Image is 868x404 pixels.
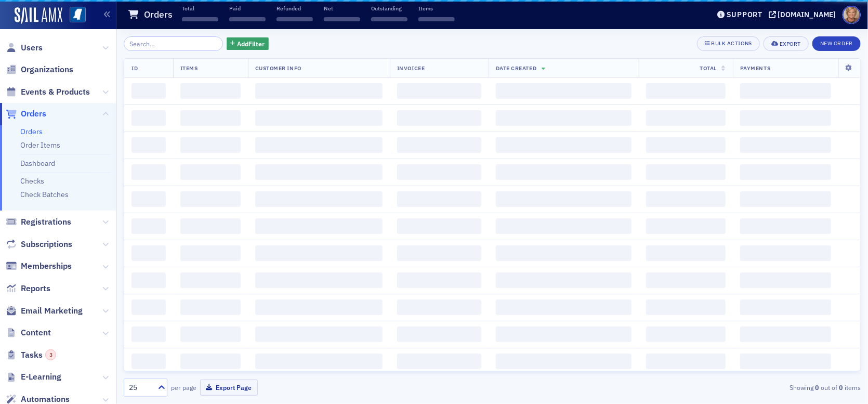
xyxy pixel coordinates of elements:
[646,164,726,180] span: ‌
[255,191,383,207] span: ‌
[780,41,801,47] div: Export
[646,354,726,369] span: ‌
[21,108,46,120] span: Orders
[6,64,73,75] a: Organizations
[180,191,241,207] span: ‌
[180,299,241,315] span: ‌
[20,127,43,136] a: Orders
[6,305,83,317] a: Email Marketing
[418,5,455,12] p: Items
[6,260,72,272] a: Memberships
[21,86,90,98] span: Events & Products
[15,7,62,24] img: SailAMX
[496,83,632,99] span: ‌
[255,245,383,261] span: ‌
[740,299,831,315] span: ‌
[646,191,726,207] span: ‌
[20,140,60,150] a: Order Items
[277,17,313,21] span: ‌
[131,272,166,288] span: ‌
[180,218,241,234] span: ‌
[20,190,69,199] a: Check Batches
[21,64,73,75] span: Organizations
[740,245,831,261] span: ‌
[397,299,481,315] span: ‌
[740,191,831,207] span: ‌
[255,272,383,288] span: ‌
[397,218,481,234] span: ‌
[180,110,241,126] span: ‌
[727,10,762,19] div: Support
[646,218,726,234] span: ‌
[740,218,831,234] span: ‌
[255,218,383,234] span: ‌
[646,137,726,153] span: ‌
[180,327,241,342] span: ‌
[229,17,266,21] span: ‌
[21,260,72,272] span: Memberships
[237,39,265,48] span: Add Filter
[255,354,383,369] span: ‌
[496,137,632,153] span: ‌
[813,383,821,392] strong: 0
[21,327,51,338] span: Content
[131,218,166,234] span: ‌
[20,176,44,186] a: Checks
[397,164,481,180] span: ‌
[180,354,241,369] span: ‌
[45,349,56,360] div: 3
[496,110,632,126] span: ‌
[277,5,313,12] p: Refunded
[21,305,83,317] span: Email Marketing
[397,245,481,261] span: ‌
[740,354,831,369] span: ‌
[131,327,166,342] span: ‌
[62,7,86,24] a: View Homepage
[397,272,481,288] span: ‌
[21,349,56,361] span: Tasks
[70,7,86,23] img: SailAMX
[229,5,266,12] p: Paid
[180,83,241,99] span: ‌
[180,164,241,180] span: ‌
[131,245,166,261] span: ‌
[144,8,173,21] h1: Orders
[371,5,407,12] p: Outstanding
[324,5,360,12] p: Net
[180,137,241,153] span: ‌
[21,216,71,228] span: Registrations
[646,272,726,288] span: ‌
[6,283,50,294] a: Reports
[6,216,71,228] a: Registrations
[646,110,726,126] span: ‌
[843,6,861,24] span: Profile
[6,42,43,54] a: Users
[700,64,717,72] span: Total
[496,245,632,261] span: ‌
[397,64,425,72] span: Invoicee
[200,380,258,396] button: Export Page
[129,382,152,393] div: 25
[496,191,632,207] span: ‌
[255,64,301,72] span: Customer Info
[371,17,407,21] span: ‌
[6,239,72,250] a: Subscriptions
[812,36,861,51] button: New Order
[740,64,770,72] span: Payments
[778,10,836,19] div: [DOMAIN_NAME]
[397,354,481,369] span: ‌
[131,299,166,315] span: ‌
[21,239,72,250] span: Subscriptions
[496,164,632,180] span: ‌
[21,371,61,383] span: E-Learning
[646,299,726,315] span: ‌
[255,83,383,99] span: ‌
[255,164,383,180] span: ‌
[227,37,269,50] button: AddFilter
[255,137,383,153] span: ‌
[324,17,360,21] span: ‌
[397,83,481,99] span: ‌
[20,159,55,168] a: Dashboard
[6,86,90,98] a: Events & Products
